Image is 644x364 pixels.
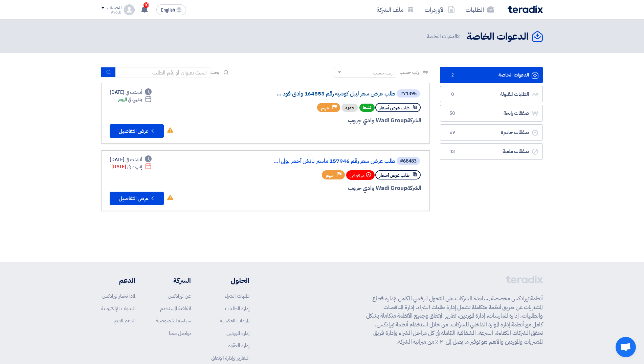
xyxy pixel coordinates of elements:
span: طلب عرض أسعار [379,105,409,111]
div: #71395 [400,91,417,96]
span: 2 [448,72,457,79]
span: English [161,8,175,13]
a: الندوات الإلكترونية [101,305,135,312]
li: الشركة [156,275,191,285]
span: مهم [321,105,329,111]
a: اتفاقية المستخدم [160,305,191,312]
div: Ayoub [101,10,121,14]
div: Wadi Group وادي جروب [259,184,421,193]
a: الطلبات المقبولة0 [440,86,543,103]
div: جديد [341,104,358,112]
span: 50 [448,110,457,117]
div: Open chat [616,337,636,357]
span: 10 [143,2,149,8]
span: 2 [457,33,460,40]
a: طلبات الشراء [225,292,249,300]
img: profile_test.png [124,4,135,15]
span: الشركة [407,184,422,192]
span: أنشئت في [126,89,142,96]
a: صفقات رابحة50 [440,105,543,122]
span: بحث [210,69,219,76]
a: إدارة الموردين [226,329,249,337]
div: اليوم [118,96,152,103]
div: [DATE] [111,163,152,170]
input: ابحث بعنوان أو رقم الطلب [116,67,210,78]
a: لماذا تختار تيرادكس [102,292,135,300]
li: الحلول [211,275,249,285]
div: مرفوض [346,170,375,180]
a: الدعوات الخاصة2 [440,67,543,83]
h2: الدعوات الخاصة [467,30,529,43]
div: [DATE] [110,156,152,163]
a: عن تيرادكس [168,292,191,300]
button: عرض التفاصيل [110,124,164,138]
span: أنشئت في [126,156,142,163]
a: صفقات ملغية13 [440,143,543,160]
a: ملف الشركة [371,2,419,18]
a: طلب عرض سعر ليبل كوشيه رقم 164853 وادى فود ... [260,91,395,97]
span: مهم [326,172,334,178]
a: الدعم الفني [114,317,135,324]
span: الشركة [407,116,422,125]
a: صفقات خاسرة69 [440,124,543,141]
span: 13 [448,148,457,155]
span: 0 [448,91,457,98]
span: نشط [359,104,375,112]
a: طلب عرض سعر رقم 157946 ماستر باتش أحمر بولى ا... [260,158,395,164]
p: أنظمة تيرادكس مخصصة لمساعدة الشركات على التحول الرقمي الكامل لإدارة قطاع المشتريات عن طريق أنظمة ... [366,294,543,346]
span: رتب حسب [400,69,419,76]
span: ينتهي في [128,96,142,103]
div: الحساب [107,5,121,11]
a: الأوردرات [419,2,460,18]
span: طلب عرض أسعار [379,172,409,178]
button: عرض التفاصيل [110,192,164,205]
button: English [156,4,186,15]
div: [DATE] [110,89,152,96]
img: Teradix logo [508,5,543,13]
div: #68483 [400,159,417,164]
span: 69 [448,129,457,136]
div: رتب حسب [373,69,393,77]
a: إدارة الطلبات [225,305,249,312]
div: Wadi Group وادي جروب [259,116,421,125]
a: الطلبات [460,2,499,18]
a: المزادات العكسية [220,317,249,324]
a: تواصل معنا [169,329,191,337]
span: إنتهت في [127,163,142,170]
a: إدارة العقود [228,342,249,349]
a: سياسة الخصوصية [156,317,191,324]
a: التقارير وإدارة الإنفاق [211,354,249,362]
li: الدعم [101,275,135,285]
span: الدعوات الخاصة [427,33,461,40]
